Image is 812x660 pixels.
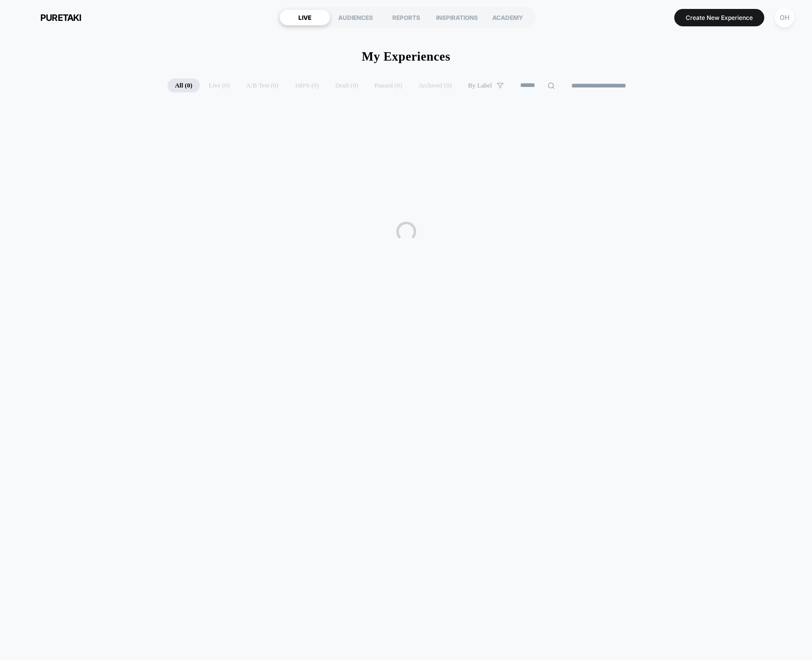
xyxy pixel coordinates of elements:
div: REPORTS [381,9,432,25]
button: OH [772,7,797,28]
div: INSPIRATIONS [432,9,482,25]
span: puretaki [40,12,82,23]
div: ACADEMY [482,9,533,25]
div: AUDIENCES [330,9,381,25]
h1: My Experiences [361,50,450,64]
div: OH [775,8,794,27]
span: All ( 0 ) [168,79,200,92]
button: Create New Experience [674,9,764,26]
span: By Label [468,82,492,89]
button: puretaki [15,9,85,25]
div: LIVE [279,9,330,25]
